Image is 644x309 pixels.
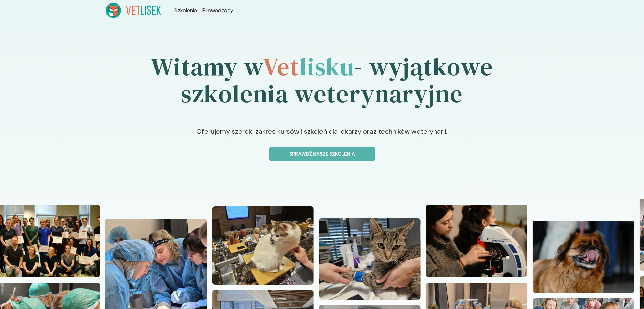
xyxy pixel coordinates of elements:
[269,147,375,161] button: Sprawdź nasze szkolenia
[533,221,634,293] img: Z2WOn5bqstJ98vZ7_DSC06617.JPG
[319,218,421,300] img: Z2WOuJbqstJ98vaF_20221127_125425.jpg
[174,6,197,15] a: Szkolenia
[108,126,537,147] p: Oferujemy szeroki zakres kursów i szkoleń dla lekarzy oraz techników weterynarii.
[263,50,300,83] span: Vet
[300,50,354,83] span: lisku
[212,206,314,285] img: Z2WOx5bqstJ98vaI_20240512_101618.jpg
[426,205,527,277] img: Z2WOrpbqstJ98vaB_DSC04907.JPG
[106,34,539,126] h1: Witamy w - wyjątkowe szkolenia weterynaryjne
[275,150,369,158] p: Sprawdź nasze szkolenia
[202,6,233,15] a: Prowadzący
